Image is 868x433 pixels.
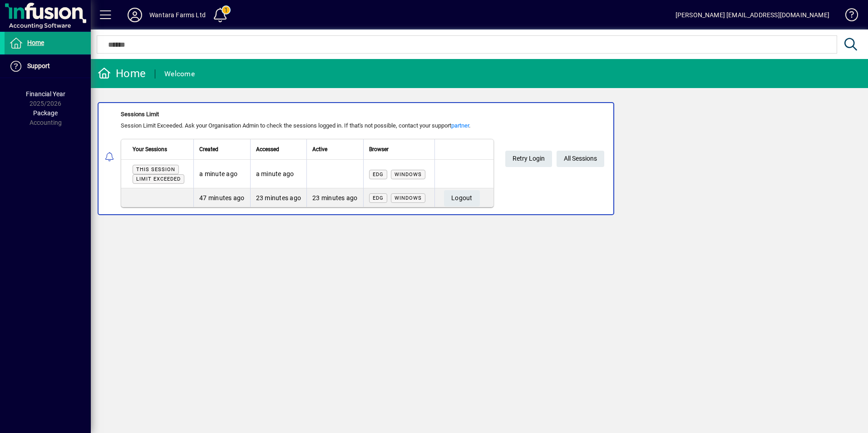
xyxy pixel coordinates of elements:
[312,144,327,154] span: Active
[5,55,91,78] a: Support
[451,191,473,206] span: Logout
[164,67,195,81] div: Welcome
[91,102,868,215] app-alert-notification-menu-item: Sessions Limit
[250,160,307,188] td: a minute ago
[121,110,494,119] div: Sessions Limit
[199,144,218,154] span: Created
[369,144,389,154] span: Browser
[557,151,604,167] a: All Sessions
[149,8,206,22] div: Wantara Farms Ltd
[133,144,167,154] span: Your Sessions
[513,151,545,166] span: Retry Login
[395,172,422,177] span: Windows
[26,90,65,98] span: Financial Year
[27,62,50,69] span: Support
[395,195,422,201] span: Windows
[27,39,44,46] span: Home
[121,121,494,130] div: Session Limit Exceeded. Ask your Organisation Admin to check the sessions logged in. If that's no...
[306,188,363,207] td: 23 minutes ago
[256,144,279,154] span: Accessed
[98,66,146,81] div: Home
[250,188,307,207] td: 23 minutes ago
[136,167,175,172] span: This session
[676,8,829,22] div: [PERSON_NAME] [EMAIL_ADDRESS][DOMAIN_NAME]
[838,2,857,31] a: Knowledge Base
[505,151,552,167] button: Retry Login
[193,188,250,207] td: 47 minutes ago
[33,109,58,117] span: Package
[120,7,149,23] button: Profile
[564,151,597,166] span: All Sessions
[136,176,181,182] span: Limit exceeded
[373,195,384,201] span: Edg
[373,172,384,177] span: Edg
[451,122,469,129] a: partner
[193,160,250,188] td: a minute ago
[444,190,480,207] button: Logout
